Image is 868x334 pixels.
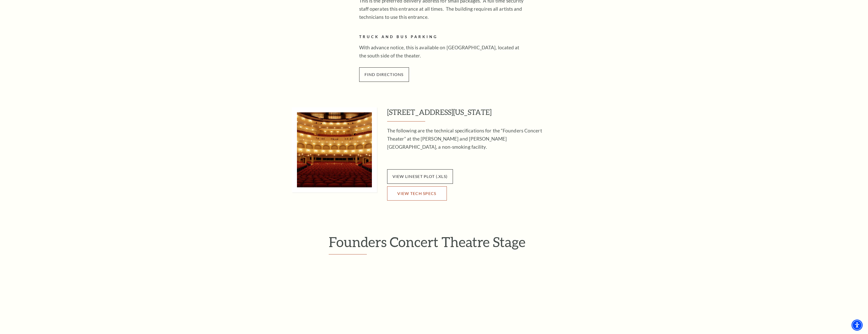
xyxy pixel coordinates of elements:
[359,43,524,60] p: With advance notice, this is available on [GEOGRAPHIC_DATA], located at the south side of the the...
[365,72,404,77] a: find directions - open in a new tab
[329,234,540,254] h2: Founders Concert Theatre Stage
[851,320,863,331] div: Accessibility Menu
[359,34,524,40] h2: TRUCK AND BUS PARKING
[387,107,592,122] h3: [STREET_ADDRESS][US_STATE]
[292,107,377,192] img: 525 Commerce St., Fort Worth, Texas 76102
[397,191,436,196] span: View Tech Specs
[387,127,552,151] p: The following are the technical specifications for the “Founders Concert Theater” at the [PERSON_...
[387,186,447,201] a: View Tech Specs - open in a new tab
[387,169,453,184] span: View lineset plot (.xls)
[387,173,453,179] a: View lineset plot (.xls)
